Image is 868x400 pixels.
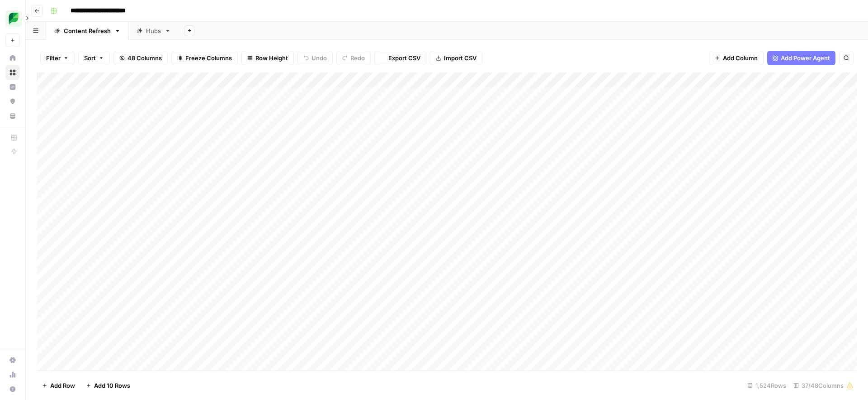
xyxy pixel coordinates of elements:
button: Redo [336,51,371,65]
a: Content Refresh [46,22,128,40]
span: Add 10 Rows [94,381,130,390]
span: Add Power Agent [781,53,830,63]
button: Add 10 Rows [80,378,136,393]
button: Workspace: SproutSocial [5,7,20,30]
div: Hubs [146,26,161,35]
a: Opportunities [5,94,20,109]
button: Sort [78,51,110,65]
button: Help + Support [5,382,20,396]
button: Row Height [241,51,294,65]
span: Row Height [255,53,288,63]
span: Freeze Columns [185,53,232,63]
a: Browse [5,65,20,80]
button: 48 Columns [113,51,168,65]
span: Add Column [723,53,758,63]
a: Your Data [5,109,20,123]
span: Export CSV [388,53,420,63]
button: Import CSV [430,51,482,65]
button: Export CSV [374,51,426,65]
span: Sort [84,53,96,63]
a: Usage [5,367,20,382]
span: Undo [311,53,327,63]
a: Home [5,51,20,65]
img: SproutSocial Logo [5,10,22,27]
a: Insights [5,80,20,94]
button: Add Row [37,378,80,393]
button: Add Column [709,51,764,65]
button: Filter [40,51,75,65]
span: Redo [350,53,365,63]
span: Filter [46,53,61,63]
button: Undo [297,51,333,65]
div: 1,524 Rows [744,378,790,393]
span: 48 Columns [127,53,162,63]
span: Add Row [50,381,75,390]
div: Content Refresh [64,26,111,35]
button: Add Power Agent [767,51,835,65]
span: Import CSV [444,53,476,63]
div: 37/48 Columns [790,378,857,393]
a: Settings [5,353,20,367]
a: Hubs [128,22,179,40]
button: Freeze Columns [171,51,238,65]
